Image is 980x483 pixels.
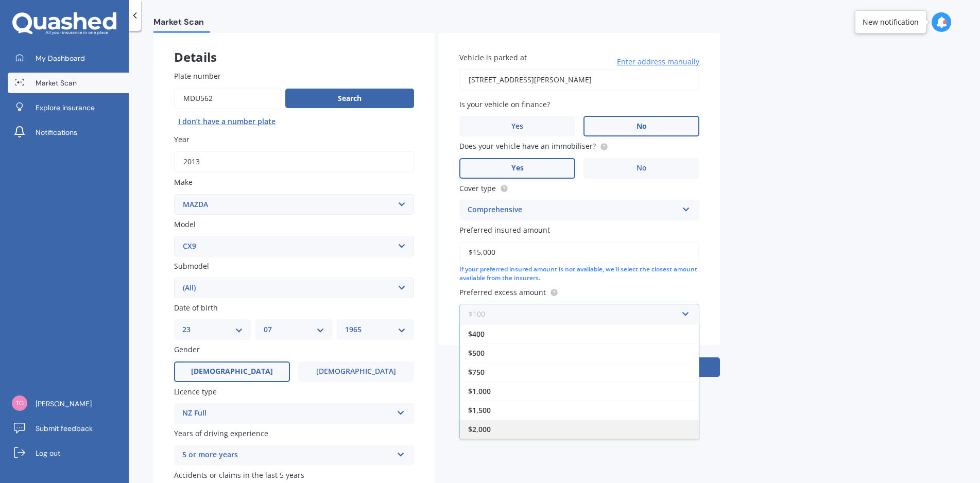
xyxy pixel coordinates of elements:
[36,399,92,409] span: [PERSON_NAME]
[459,99,550,109] span: Is your vehicle on finance?
[468,204,678,216] div: Comprehensive
[174,134,190,144] span: Year
[617,57,699,67] span: Enter address manually
[637,164,647,173] span: No
[12,395,27,411] img: 17ce0f4dd245678d4f5a912e176ed60e
[8,97,129,118] a: Explore insurance
[468,386,491,396] span: $1,000
[511,122,523,131] span: Yes
[36,78,77,88] span: Market Scan
[459,287,546,297] span: Preferred excess amount
[182,407,392,420] div: NZ Full
[174,113,280,130] button: I don’t have a number plate
[637,122,647,131] span: No
[182,449,392,461] div: 5 or more years
[174,178,193,187] span: Make
[36,448,60,458] span: Log out
[174,470,304,480] span: Accidents or claims in the last 5 years
[191,367,273,376] span: [DEMOGRAPHIC_DATA]
[459,225,550,235] span: Preferred insured amount
[153,17,210,31] span: Market Scan
[174,428,268,438] span: Years of driving experience
[459,265,699,283] div: If your preferred insured amount is not available, we'll select the closest amount available from...
[174,71,221,81] span: Plate number
[36,102,95,113] span: Explore insurance
[468,367,485,377] span: $750
[8,393,129,414] a: [PERSON_NAME]
[285,89,414,108] button: Search
[174,303,218,313] span: Date of birth
[8,443,129,463] a: Log out
[8,418,129,439] a: Submit feedback
[174,151,414,173] input: YYYY
[174,88,281,109] input: Enter plate number
[174,219,196,229] span: Model
[468,348,485,358] span: $500
[8,122,129,143] a: Notifications
[36,127,77,137] span: Notifications
[153,31,435,62] div: Details
[459,69,699,91] input: Enter address
[459,142,596,151] span: Does your vehicle have an immobiliser?
[8,73,129,93] a: Market Scan
[459,183,496,193] span: Cover type
[174,387,217,396] span: Licence type
[316,367,396,376] span: [DEMOGRAPHIC_DATA]
[36,423,93,434] span: Submit feedback
[459,53,527,62] span: Vehicle is parked at
[863,17,919,27] div: New notification
[511,164,524,173] span: Yes
[468,329,485,339] span: $400
[174,345,200,355] span: Gender
[36,53,85,63] span: My Dashboard
[8,48,129,68] a: My Dashboard
[468,405,491,415] span: $1,500
[459,242,699,263] input: Enter amount
[174,261,209,271] span: Submodel
[468,424,491,434] span: $2,000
